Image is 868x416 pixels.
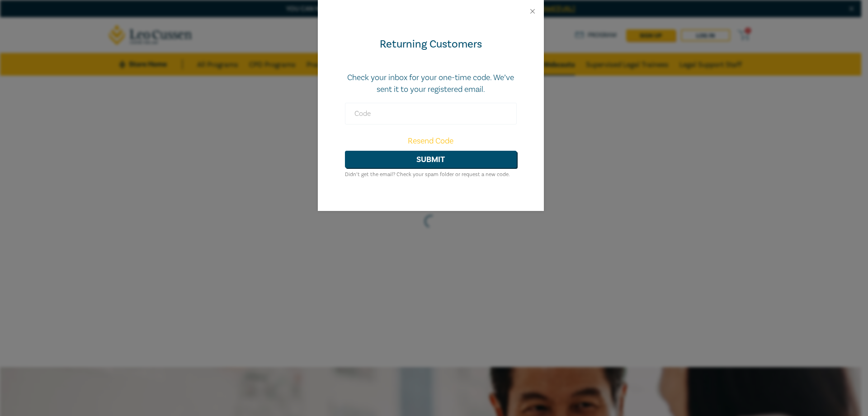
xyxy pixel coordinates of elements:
[345,37,517,52] div: Returning Customers
[528,7,537,15] button: Close
[408,136,453,146] a: Resend Code
[345,72,517,96] p: Check your inbox for your one-time code. We’ve sent it to your registered email.
[345,151,517,168] button: Submit
[345,103,517,124] input: Code
[345,171,510,178] small: Didn’t get the email? Check your spam folder or request a new code.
